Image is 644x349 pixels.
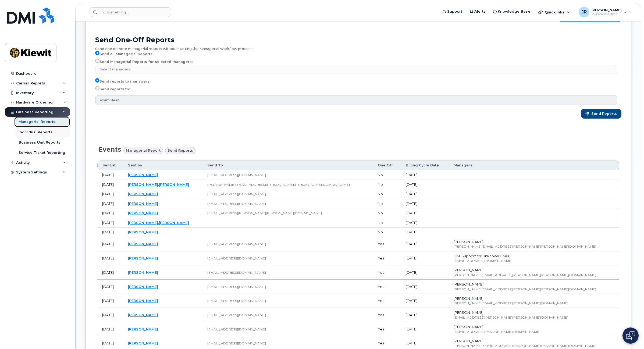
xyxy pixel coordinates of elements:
button: Send Reports [581,109,621,119]
td: [DATE] [97,265,123,280]
div: Jake Regan [575,7,631,17]
td: [DATE] [401,322,449,336]
label: Send reports to: [95,86,130,92]
div: Send one or more managerial reports without starting the Managerial Workflow process [95,44,621,51]
td: [DATE] [401,294,449,308]
span: [EMAIL_ADDRESS][DOMAIN_NAME] [207,299,266,303]
td: [DATE] [97,280,123,294]
div: [PERSON_NAME][EMAIL_ADDRESS][PERSON_NAME][PERSON_NAME][DOMAIN_NAME] [454,343,614,348]
a: Support [439,6,466,17]
td: [DATE] [401,208,449,218]
td: Yes [373,280,401,294]
th: One Off [373,161,401,170]
span: Knowledge Base [498,9,530,14]
td: [DATE] [401,227,449,237]
td: [DATE] [401,280,449,294]
h2: Send One-Off Reports [95,36,621,44]
th: Billing Cycle Date [401,161,449,170]
th: Sent by [123,161,202,170]
span: [EMAIL_ADDRESS][DOMAIN_NAME] [207,202,266,206]
th: Sent at [97,161,123,170]
a: [PERSON_NAME] [128,201,158,206]
a: [PERSON_NAME] [128,341,158,345]
span: [PERSON_NAME] [592,8,622,12]
div: [EMAIL_ADDRESS][PERSON_NAME][PERSON_NAME][DOMAIN_NAME] [454,315,614,320]
td: No [373,170,401,180]
td: [DATE] [97,308,123,322]
span: [PERSON_NAME] [454,282,483,286]
input: Send reports to: [95,86,99,90]
span: [EMAIL_ADDRESS][DOMAIN_NAME] [207,242,266,246]
span: Alerts [474,9,486,14]
span: Events [98,146,121,153]
td: [DATE] [97,218,123,228]
input: example@ [95,95,617,105]
span: [PERSON_NAME] [454,296,483,301]
td: No [373,199,401,209]
div: [EMAIL_ADDRESS][PERSON_NAME][DOMAIN_NAME] [454,329,614,334]
a: [PERSON_NAME] [128,173,158,177]
td: [DATE] [401,189,449,199]
td: [DATE] [97,322,123,336]
td: [DATE] [97,189,123,199]
td: No [373,218,401,228]
td: [DATE] [97,251,123,266]
td: Yes [373,265,401,280]
td: Yes [373,322,401,336]
span: [PERSON_NAME][EMAIL_ADDRESS][PERSON_NAME][PERSON_NAME][DOMAIN_NAME] [207,183,350,187]
span: [EMAIL_ADDRESS][DOMAIN_NAME] [207,327,266,331]
td: [DATE] [401,199,449,209]
span: Send reports [168,148,193,153]
td: [DATE] [401,180,449,190]
td: [DATE] [97,170,123,180]
input: Send Managerial Reports for selected managers: [95,59,99,63]
td: [DATE] [401,308,449,322]
td: [DATE] [97,199,123,209]
div: [PERSON_NAME][EMAIL_ADDRESS][PERSON_NAME][PERSON_NAME][DOMAIN_NAME] [454,244,614,249]
span: [EMAIL_ADDRESS][DOMAIN_NAME] [207,341,266,345]
span: Send Reports [591,111,617,116]
td: [DATE] [97,180,123,190]
td: No [373,189,401,199]
a: [PERSON_NAME].[PERSON_NAME] [128,220,189,225]
td: [DATE] [97,237,123,251]
a: Alerts [466,6,489,17]
label: Send Managerial Reports for selected managers: [95,59,193,65]
a: [PERSON_NAME] [128,211,158,215]
td: Yes [373,237,401,251]
span: Managerial Report [126,148,161,153]
input: Send reports to managers [95,78,99,83]
div: Quicklinks [535,7,574,17]
div: [PERSON_NAME][EMAIL_ADDRESS][PERSON_NAME][DOMAIN_NAME] [454,301,614,305]
a: Knowledge Base [489,6,534,17]
a: [PERSON_NAME].[PERSON_NAME] [128,182,189,187]
span: [PERSON_NAME] [454,325,483,329]
th: Managers [449,161,619,170]
span: [EMAIL_ADDRESS][DOMAIN_NAME] [207,270,266,275]
span: Wireless Admin [592,12,622,16]
td: [DATE] [401,251,449,266]
label: Send reports to managers [95,78,150,85]
a: [PERSON_NAME] [128,230,158,234]
label: Send all Managerial Reports [95,51,152,57]
div: [PERSON_NAME][EMAIL_ADDRESS][PERSON_NAME][PERSON_NAME][DOMAIN_NAME] [454,287,614,291]
th: Send To [202,161,373,170]
td: No [373,180,401,190]
img: Open chat [626,331,635,340]
a: [PERSON_NAME] [128,192,158,196]
td: [DATE] [97,294,123,308]
td: Yes [373,308,401,322]
div: [EMAIL_ADDRESS][DOMAIN_NAME] [454,258,614,263]
input: Send all Managerial Reports [95,51,99,55]
span: [PERSON_NAME] [454,268,483,272]
span: [PERSON_NAME] [454,310,483,315]
span: [EMAIL_ADDRESS][DOMAIN_NAME] [207,313,266,317]
span: [EMAIL_ADDRESS][DOMAIN_NAME] [207,173,266,177]
span: Quicklinks [545,10,564,14]
a: [PERSON_NAME] [128,298,158,303]
span: [EMAIL_ADDRESS][DOMAIN_NAME] [207,285,266,289]
td: No [373,208,401,218]
td: Yes [373,294,401,308]
span: [EMAIL_ADDRESS][DOMAIN_NAME] [207,256,266,260]
td: [DATE] [401,170,449,180]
